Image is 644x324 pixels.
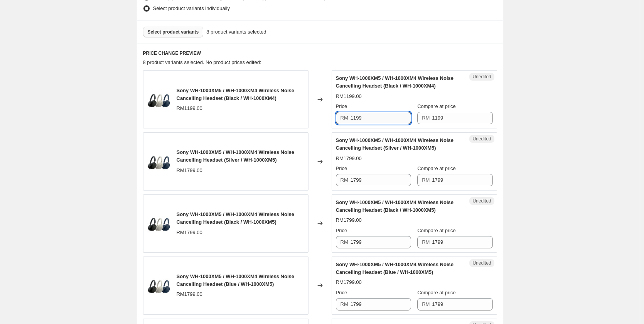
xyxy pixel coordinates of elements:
[336,137,454,151] span: Sony WH-1000XM5 / WH-1000XM4 Wireless Noise Cancelling Headset (Silver / WH-1000XM5)
[417,290,456,295] span: Compare at price
[177,273,295,287] span: Sony WH-1000XM5 / WH-1000XM4 Wireless Noise Cancelling Headset (Blue / WH-1000XM5)
[147,274,170,297] img: sg-11134202-7rcds-lrzclw31o5r788_80x.jpg
[177,167,202,173] span: RM1799.00
[336,279,362,285] span: RM1799.00
[147,88,170,111] img: sg-11134202-7rcds-lrzclw31o5r788_80x.jpg
[341,177,348,183] span: RM
[417,165,456,171] span: Compare at price
[336,93,362,99] span: RM1199.00
[177,291,202,297] span: RM1799.00
[422,301,430,307] span: RM
[422,115,430,121] span: RM
[143,27,204,37] button: Select product variants
[177,88,295,101] span: Sony WH-1000XM5 / WH-1000XM4 Wireless Noise Cancelling Headset (Black / WH-1000XM4)
[422,239,430,245] span: RM
[472,136,491,142] span: Unedited
[417,228,456,233] span: Compare at price
[148,29,199,35] span: Select product variants
[341,239,348,245] span: RM
[143,59,261,65] span: 8 product variants selected. No product prices edited:
[177,229,202,235] span: RM1799.00
[336,75,454,89] span: Sony WH-1000XM5 / WH-1000XM4 Wireless Noise Cancelling Headset (Black / WH-1000XM4)
[153,5,230,11] span: Select product variants individually
[472,198,491,204] span: Unedited
[177,211,295,225] span: Sony WH-1000XM5 / WH-1000XM4 Wireless Noise Cancelling Headset (Black / WH-1000XM5)
[336,217,362,223] span: RM1799.00
[336,165,347,171] span: Price
[336,262,454,275] span: Sony WH-1000XM5 / WH-1000XM4 Wireless Noise Cancelling Headset (Blue / WH-1000XM5)
[341,115,348,121] span: RM
[472,260,491,266] span: Unedited
[336,228,347,233] span: Price
[336,199,454,213] span: Sony WH-1000XM5 / WH-1000XM4 Wireless Noise Cancelling Headset (Black / WH-1000XM5)
[341,301,348,307] span: RM
[177,105,202,111] span: RM1199.00
[206,28,266,36] span: 8 product variants selected
[422,177,430,183] span: RM
[177,149,295,163] span: Sony WH-1000XM5 / WH-1000XM4 Wireless Noise Cancelling Headset (Silver / WH-1000XM5)
[472,74,491,80] span: Unedited
[147,150,170,173] img: sg-11134202-7rcds-lrzclw31o5r788_80x.jpg
[336,155,362,161] span: RM1799.00
[417,103,456,109] span: Compare at price
[336,290,347,295] span: Price
[147,212,170,235] img: sg-11134202-7rcds-lrzclw31o5r788_80x.jpg
[336,103,347,109] span: Price
[143,50,497,56] h6: PRICE CHANGE PREVIEW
